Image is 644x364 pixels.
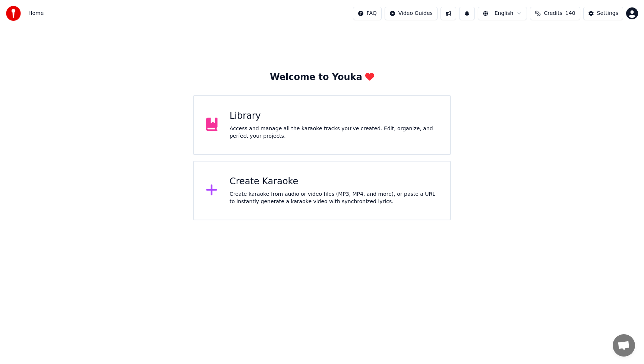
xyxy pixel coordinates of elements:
[230,110,438,122] div: Library
[230,191,438,205] div: Create karaoke from audio or video files (MP3, MP4, and more), or paste a URL to instantly genera...
[583,7,623,20] button: Settings
[385,7,438,20] button: Video Guides
[353,7,382,20] button: FAQ
[230,125,438,140] div: Access and manage all the karaoke tracks you’ve created. Edit, organize, and perfect your projects.
[544,10,562,17] span: Credits
[565,10,575,17] span: 140
[28,10,44,17] span: Home
[6,6,21,21] img: youka
[597,10,618,17] div: Settings
[230,176,438,188] div: Create Karaoke
[270,71,374,83] div: Welcome to Youka
[613,334,635,357] a: Open chat
[28,10,44,17] nav: breadcrumb
[530,7,580,20] button: Credits140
